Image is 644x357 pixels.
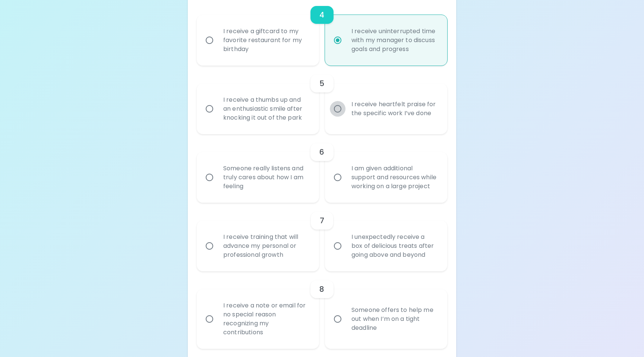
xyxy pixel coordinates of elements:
[217,224,315,268] div: I receive training that will advance my personal or professional growth
[197,271,447,349] div: choice-group-check
[345,224,443,268] div: I unexpectedly receive a box of delicious treats after going above and beyond
[217,292,315,346] div: I receive a note or email for no special reason recognizing my contributions
[319,78,324,89] h6: 5
[217,86,315,131] div: I receive a thumbs up and an enthusiastic smile after knocking it out of the park
[197,66,447,134] div: choice-group-check
[217,18,315,63] div: I receive a giftcard to my favorite restaurant for my birthday
[345,91,443,127] div: I receive heartfelt praise for the specific work I’ve done
[319,283,324,295] h6: 8
[319,9,324,21] h6: 4
[197,134,447,203] div: choice-group-check
[217,155,315,200] div: Someone really listens and truly cares about how I am feeling
[319,146,324,158] h6: 6
[345,155,443,200] div: I am given additional support and resources while working on a large project
[320,215,324,227] h6: 7
[345,297,443,341] div: Someone offers to help me out when I’m on a tight deadline
[345,18,443,63] div: I receive uninterrupted time with my manager to discuss goals and progress
[197,203,447,271] div: choice-group-check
